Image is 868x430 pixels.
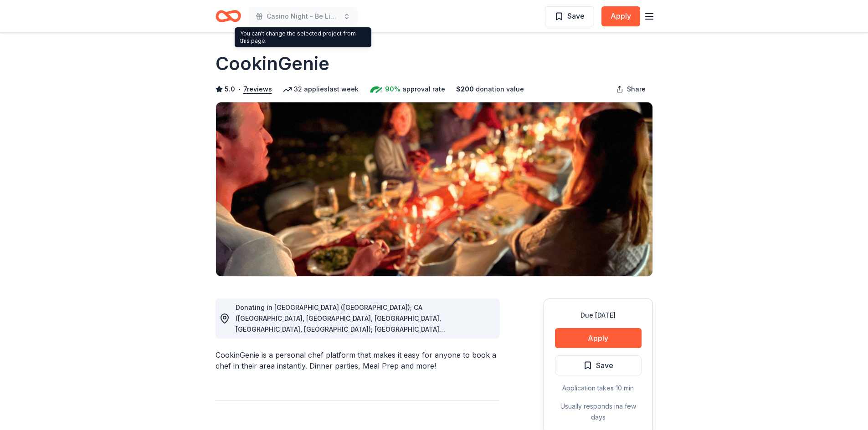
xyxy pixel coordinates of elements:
[555,383,642,394] div: Application takes 10 min
[456,84,474,95] span: $ 200
[243,84,272,95] button: 7reviews
[248,7,358,25] button: Casino Night - Be Like Brit 15 Years
[476,84,524,95] span: donation value
[545,6,594,26] button: Save
[567,10,585,22] span: Save
[216,51,329,76] h1: CookinGenie
[609,80,653,98] button: Share
[555,310,642,321] div: Due [DATE]
[555,401,642,423] div: Usually responds in a few days
[237,86,241,93] span: •
[627,84,646,95] span: Share
[216,102,652,276] img: Image for CookinGenie
[555,328,642,348] button: Apply
[596,359,613,371] span: Save
[283,84,359,95] div: 32 applies last week
[267,11,339,22] span: Casino Night - Be Like Brit 15 Years
[555,355,642,375] button: Save
[402,84,445,95] span: approval rate
[216,5,241,27] a: Home
[235,27,371,47] div: You can't change the selected project from this page.
[385,84,401,95] span: 90%
[225,84,235,95] span: 5.0
[601,6,640,26] button: Apply
[216,349,500,371] div: CookinGenie is a personal chef platform that makes it easy for anyone to book a chef in their are...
